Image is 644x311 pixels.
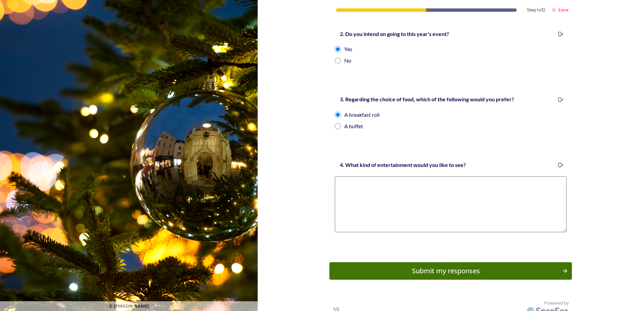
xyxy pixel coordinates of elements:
div: Yes [344,45,352,53]
span: Step 1 of 2 [527,7,545,13]
strong: 3. Regarding the choice of food, which of the following would you prefer? [340,96,514,102]
div: Submit my responses [333,266,558,276]
strong: Save [558,7,569,13]
div: No [344,57,351,65]
strong: 2. Do you intend on going to this year's event? [340,31,449,37]
span: Powered by [544,300,569,306]
strong: 4. What kind of entertainment would you like to see? [340,162,466,168]
button: Continue [329,262,572,280]
div: A breakfast roll [344,111,380,119]
div: A buffet [344,122,363,130]
span: © [PERSON_NAME] [109,303,149,309]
